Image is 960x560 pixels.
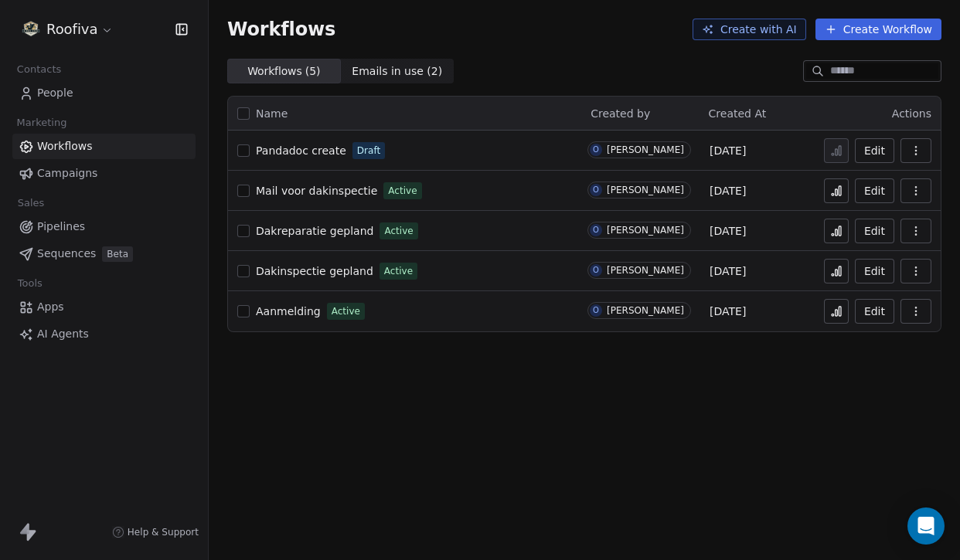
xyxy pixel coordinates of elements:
[591,107,650,120] span: Created by
[37,138,93,154] span: Workflows
[12,214,196,239] a: Pipelines
[593,144,599,156] div: O
[693,19,806,40] button: Create with AI
[12,161,196,186] a: Campaigns
[37,326,89,342] span: AI Agents
[10,111,73,134] span: Marketing
[855,178,894,203] button: Edit
[709,107,767,120] span: Created At
[593,264,599,277] div: O
[593,304,599,317] div: O
[607,305,684,316] div: [PERSON_NAME]
[37,219,85,235] span: Pipelines
[388,184,417,198] span: Active
[256,265,373,277] span: Dakinspectie gepland
[256,304,321,319] a: Aanmelding
[102,246,133,262] span: Beta
[352,63,442,80] span: Emails in use ( 2 )
[11,272,49,295] span: Tools
[256,183,377,199] a: Mail voor dakinspectie
[855,299,894,324] button: Edit
[256,263,373,279] a: Dakinspectie gepland
[710,223,746,239] span: [DATE]
[593,224,599,236] div: O
[256,223,373,239] a: Dakreparatie gepland
[256,106,288,122] span: Name
[855,259,894,283] button: Edit
[384,224,413,238] span: Active
[256,185,377,197] span: Mail voor dakinspectie
[112,526,199,538] a: Help & Support
[37,85,73,101] span: People
[855,138,894,163] button: Edit
[332,304,360,318] span: Active
[607,225,684,236] div: [PERSON_NAME]
[892,107,931,120] span: Actions
[10,58,68,81] span: Contacts
[815,19,941,40] button: Create Workflow
[593,184,599,196] div: O
[607,185,684,195] div: [PERSON_NAME]
[128,526,199,538] span: Help & Support
[256,144,346,157] span: Pandadoc create
[12,294,196,320] a: Apps
[46,19,97,39] span: Roofiva
[37,246,96,262] span: Sequences
[22,20,40,39] img: Roofiva%20logo%20flavicon.png
[607,265,684,276] div: [PERSON_NAME]
[710,183,746,199] span: [DATE]
[12,321,196,347] a: AI Agents
[607,144,684,155] div: [PERSON_NAME]
[256,143,346,158] a: Pandadoc create
[227,19,335,40] span: Workflows
[12,134,196,159] a: Workflows
[855,219,894,243] button: Edit
[37,299,64,315] span: Apps
[907,507,945,545] div: Open Intercom Messenger
[256,305,321,317] span: Aanmelding
[357,144,380,158] span: Draft
[710,143,746,158] span: [DATE]
[710,304,746,319] span: [DATE]
[12,80,196,106] a: People
[37,165,97,182] span: Campaigns
[12,241,196,266] a: SequencesBeta
[384,264,413,278] span: Active
[19,16,117,42] button: Roofiva
[256,225,373,237] span: Dakreparatie gepland
[710,263,746,279] span: [DATE]
[11,192,51,215] span: Sales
